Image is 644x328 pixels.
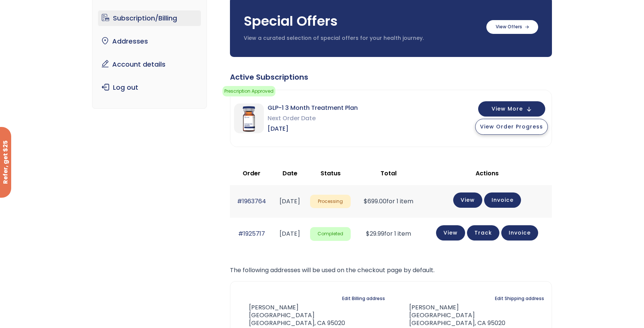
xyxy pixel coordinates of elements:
[310,227,351,241] span: Completed
[364,197,367,206] span: $
[476,169,499,178] span: Actions
[268,103,358,113] span: GLP-1 3 Month Treatment Plan
[342,293,385,304] a: Edit Billing address
[436,225,465,241] a: View
[244,35,479,42] p: View a curated selection of special offers for your health journey.
[230,265,552,276] p: The following addresses will be used on the checkout page by default.
[98,80,201,95] a: Log out
[321,169,341,178] span: Status
[366,229,370,238] span: $
[480,123,543,130] span: View Order Progress
[484,192,521,208] a: Invoice
[237,197,266,206] a: #1963764
[475,119,548,135] button: View Order Progress
[366,229,384,238] span: 29.99
[230,72,552,82] div: Active Subscriptions
[381,169,397,178] span: Total
[282,169,297,178] span: Date
[478,101,545,117] button: View More
[222,86,275,96] span: Prescription Approved
[467,225,499,241] a: Track
[310,195,351,208] span: Processing
[492,106,523,111] span: View More
[364,197,386,206] span: 699.00
[280,197,300,206] time: [DATE]
[98,57,201,72] a: Account details
[280,229,300,238] time: [DATE]
[238,304,345,327] address: [PERSON_NAME] [GEOGRAPHIC_DATA] [GEOGRAPHIC_DATA], CA 95020
[243,169,261,178] span: Order
[244,12,479,31] h3: Special Offers
[234,104,264,133] img: GLP-1 3 Month Treatment Plan
[501,225,538,241] a: Invoice
[354,218,422,250] td: for 1 item
[238,229,265,238] a: #1925717
[268,124,358,134] span: [DATE]
[495,293,544,304] a: Edit Shipping address
[397,304,505,327] address: [PERSON_NAME] [GEOGRAPHIC_DATA] [GEOGRAPHIC_DATA], CA 95020
[98,10,201,26] a: Subscription/Billing
[354,185,422,217] td: for 1 item
[268,113,358,124] span: Next Order Date
[98,34,201,49] a: Addresses
[453,192,482,208] a: View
